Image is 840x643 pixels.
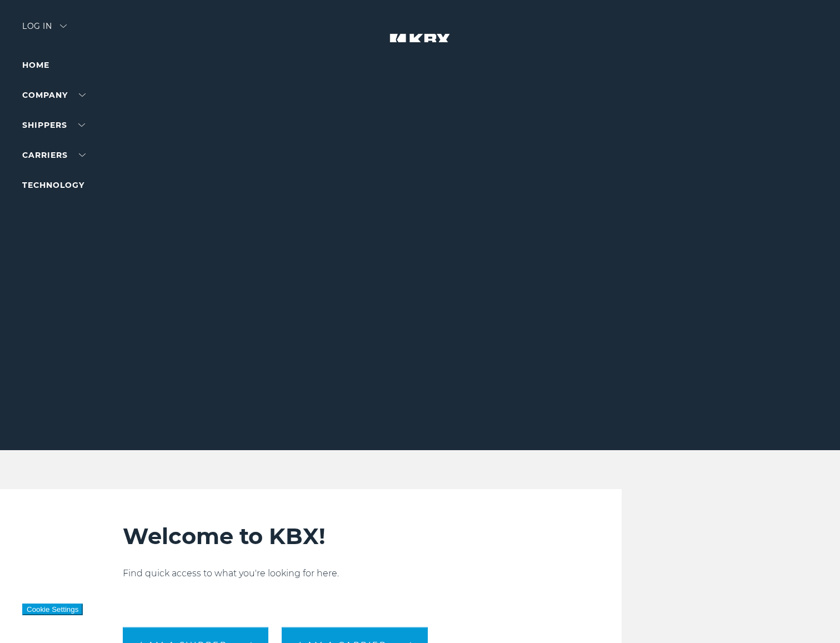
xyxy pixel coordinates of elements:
img: arrow [60,24,67,28]
a: Company [22,90,86,100]
a: Home [22,60,49,70]
div: Log in [22,22,67,38]
img: kbx logo [378,22,462,71]
a: Technology [22,180,84,190]
button: Cookie Settings [22,604,83,615]
a: Carriers [22,150,86,160]
a: SHIPPERS [22,120,85,130]
p: Find quick access to what you're looking for here. [123,567,576,580]
h2: Welcome to KBX! [123,522,576,550]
